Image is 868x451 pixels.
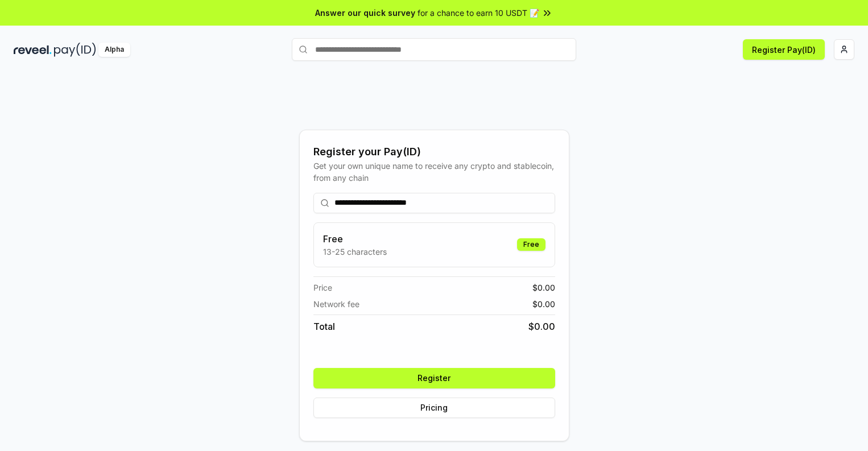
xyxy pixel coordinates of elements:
[517,238,545,251] div: Free
[418,7,539,19] span: for a chance to earn 10 USDT 📝
[323,246,387,258] p: 13-25 characters
[313,298,359,310] span: Network fee
[743,39,825,60] button: Register Pay(ID)
[313,282,332,293] span: Price
[313,368,555,388] button: Register
[532,282,555,293] span: $ 0.00
[313,144,555,160] div: Register your Pay(ID)
[14,43,52,57] img: reveel_dark
[313,320,335,333] span: Total
[323,232,387,246] h3: Free
[315,7,415,19] span: Answer our quick survey
[532,298,555,310] span: $ 0.00
[528,320,555,333] span: $ 0.00
[313,398,555,418] button: Pricing
[313,160,555,184] div: Get your own unique name to receive any crypto and stablecoin, from any chain
[98,43,130,57] div: Alpha
[54,43,96,57] img: pay_id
